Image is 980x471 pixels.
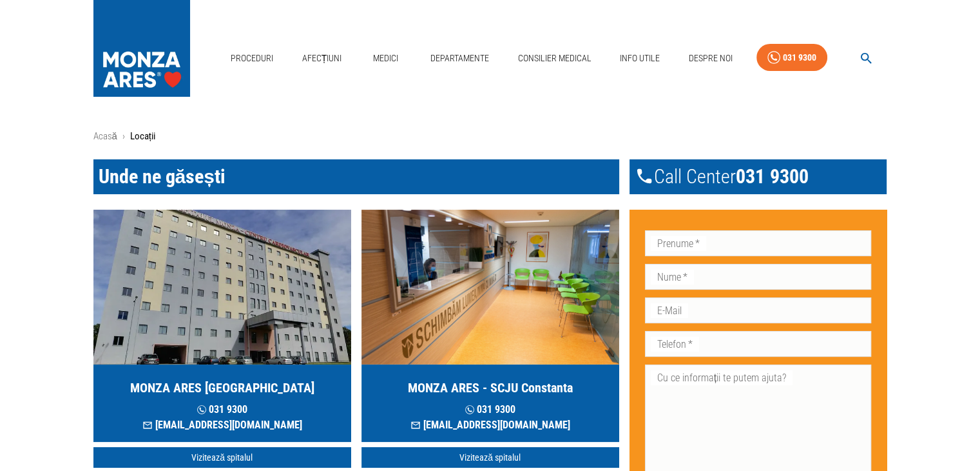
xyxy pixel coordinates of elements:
[410,402,570,417] p: 031 9300
[297,45,347,72] a: Afecțiuni
[408,379,573,397] h5: MONZA ARES - SCJU Constanta
[615,45,665,72] a: Info Utile
[99,165,226,188] span: Unde ne găsești
[365,45,407,72] a: Medici
[756,44,827,72] a: 031 9300
[783,50,816,66] div: 031 9300
[410,417,570,433] p: [EMAIL_ADDRESS][DOMAIN_NAME]
[361,210,619,442] a: MONZA ARES - SCJU Constanta 031 9300[EMAIL_ADDRESS][DOMAIN_NAME]
[93,210,351,442] a: MONZA ARES [GEOGRAPHIC_DATA] 031 9300[EMAIL_ADDRESS][DOMAIN_NAME]
[361,447,619,468] a: Vizitează spitalul
[629,159,887,194] div: Call Center
[93,130,117,142] a: Acasă
[130,379,314,397] h5: MONZA ARES [GEOGRAPHIC_DATA]
[122,129,125,144] li: ›
[93,210,351,365] img: MONZA ARES Bucuresti
[142,402,302,417] p: 031 9300
[425,45,494,72] a: Departamente
[736,165,808,189] span: 031 9300
[93,447,351,468] a: Vizitează spitalul
[512,45,596,72] a: Consilier Medical
[142,417,302,433] p: [EMAIL_ADDRESS][DOMAIN_NAME]
[130,129,155,144] p: Locații
[93,129,887,144] nav: breadcrumb
[226,45,278,72] a: Proceduri
[361,210,619,365] img: MONZA ARES Constanta
[684,45,738,72] a: Despre Noi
